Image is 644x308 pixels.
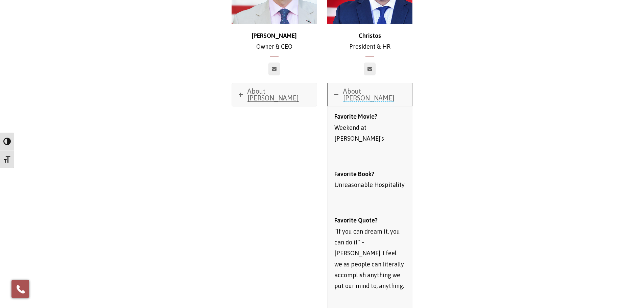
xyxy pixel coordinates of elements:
[334,113,377,120] strong: Favorite Movie?
[15,284,26,294] img: Phone icon
[232,83,317,106] a: About [PERSON_NAME]
[247,87,299,102] span: About [PERSON_NAME]
[359,32,381,39] strong: Christos
[334,217,378,224] strong: Favorite Quote?
[328,83,412,106] a: About [PERSON_NAME]
[334,169,406,191] p: Unreasonable Hospitality
[334,170,374,177] strong: Favorite Book?
[232,30,317,52] p: Owner & CEO
[343,87,395,102] span: About [PERSON_NAME]
[334,215,406,292] p: “If you can dream it, you can do it” – [PERSON_NAME]. I feel we as people can literally accomplis...
[334,111,406,144] p: Weekend at [PERSON_NAME]’s
[327,30,413,52] p: President & HR
[252,32,297,39] strong: [PERSON_NAME]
